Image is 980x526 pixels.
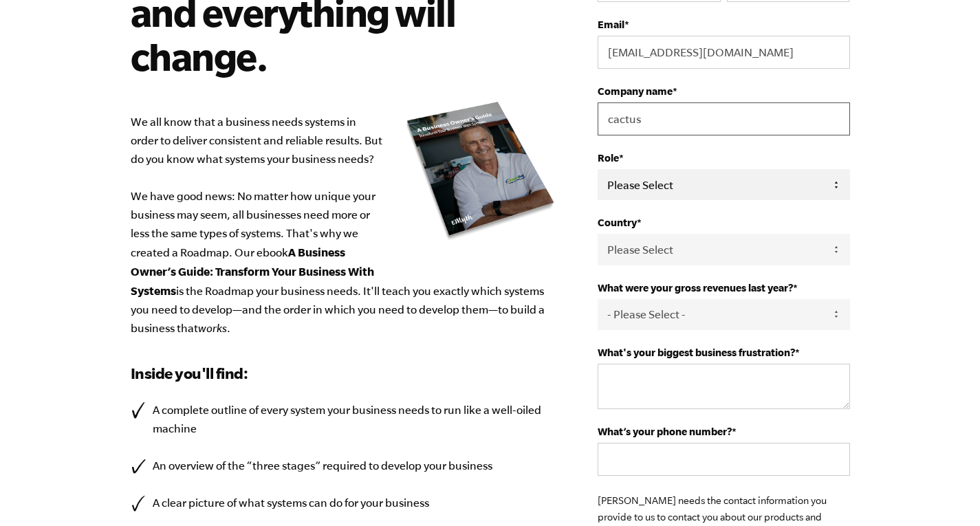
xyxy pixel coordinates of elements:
span: Role [598,152,619,164]
span: Country [598,217,637,228]
p: We all know that a business needs systems in order to deliver consistent and reliable results. Bu... [131,113,557,338]
em: works [198,322,227,334]
span: What’s your phone number? [598,426,732,437]
img: new_roadmap_cover_093019 [405,100,556,241]
li: A clear picture of what systems can do for your business [131,494,557,512]
b: A Business Owner’s Guide: Transform Your Business With Systems [131,245,374,297]
h3: Inside you'll find: [131,362,557,384]
span: What's your biggest business frustration? [598,347,795,358]
li: An overview of the “three stages” required to develop your business [131,457,557,475]
li: A complete outline of every system your business needs to run like a well-oiled machine [131,401,557,438]
iframe: Chat Widget [911,460,980,526]
span: Company name [598,85,673,97]
span: Email [598,19,624,30]
span: What were your gross revenues last year? [598,282,793,294]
